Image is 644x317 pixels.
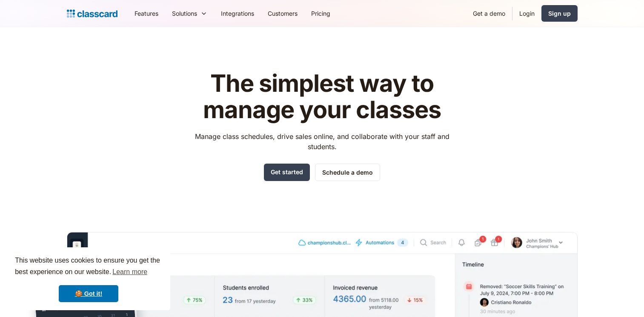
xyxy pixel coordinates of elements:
[304,4,337,23] a: Pricing
[541,5,578,22] a: Sign up
[111,266,149,278] a: learn more about cookies
[15,255,162,278] span: This website uses cookies to ensure you get the best experience on our website.
[548,9,571,18] div: Sign up
[261,4,304,23] a: Customers
[512,4,541,23] a: Login
[7,247,170,310] div: cookieconsent
[128,4,165,23] a: Features
[187,71,457,123] h1: The simplest way to manage your classes
[67,8,117,20] a: home
[165,4,214,23] div: Solutions
[214,4,261,23] a: Integrations
[264,164,310,181] a: Get started
[172,9,197,18] div: Solutions
[466,4,512,23] a: Get a demo
[315,164,380,181] a: Schedule a demo
[59,285,118,302] a: dismiss cookie message
[187,131,457,152] p: Manage class schedules, drive sales online, and collaborate with your staff and students.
